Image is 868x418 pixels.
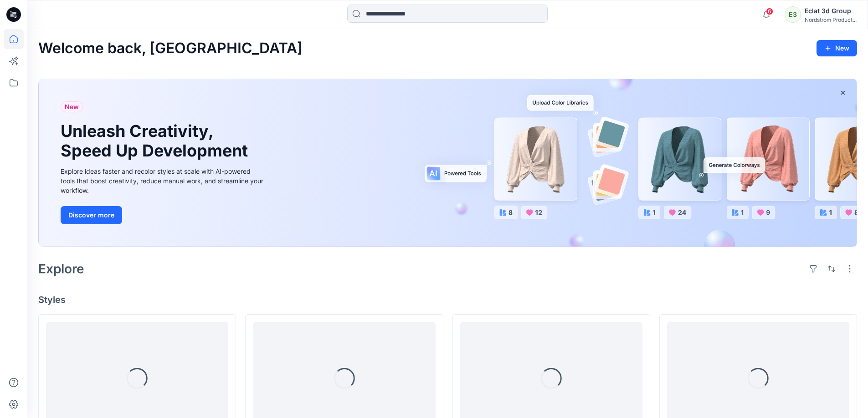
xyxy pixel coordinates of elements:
div: E3 [785,6,801,23]
a: Discover more [61,206,266,224]
h2: Welcome back, [GEOGRAPHIC_DATA] [38,40,303,57]
span: New [65,101,79,112]
h1: Unleash Creativity, Speed Up Development [61,121,252,161]
h4: Styles [38,294,857,305]
div: Explore ideas faster and recolor styles at scale with AI-powered tools that boost creativity, red... [61,166,266,195]
div: Eclat 3d Group [805,5,857,16]
button: Discover more [61,206,122,224]
h2: Explore [38,262,84,276]
span: 6 [766,8,773,15]
div: Nordstrom Product... [805,16,857,23]
button: New [817,40,857,56]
